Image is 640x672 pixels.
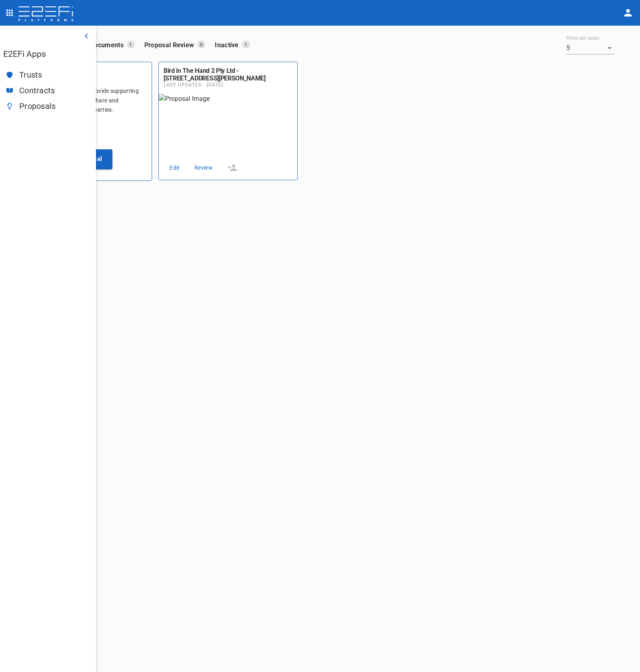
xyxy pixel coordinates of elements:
[144,40,198,50] p: Proposal Review
[162,162,188,173] a: Edit
[242,40,250,48] p: 1
[191,162,216,173] a: Review
[197,40,205,48] p: 0
[159,94,297,157] img: Proposal Image
[215,40,242,50] p: Inactive
[19,86,90,95] span: Contracts
[566,42,614,54] div: 5
[164,67,292,82] div: Bird in The Hand 2 Pty Ltd - [STREET_ADDRESS][PERSON_NAME]
[127,40,135,48] p: 1
[164,67,292,82] h6: Bird in The Hand 2 Pty Ltd - 344 John Oxley Drive, Thrumster
[19,102,90,111] span: Proposals
[566,35,600,42] label: Rows per page:
[19,70,90,80] span: Trusts
[164,82,292,88] span: Last Updated - [DATE]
